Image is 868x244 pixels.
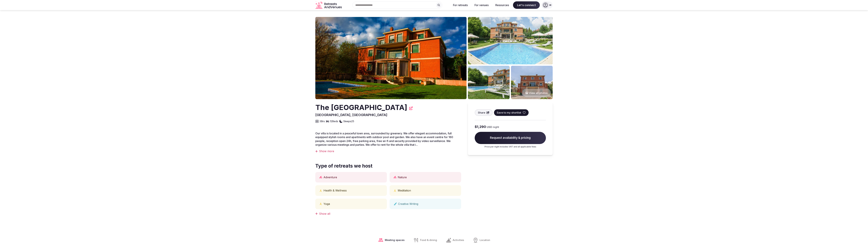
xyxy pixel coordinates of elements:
[468,66,510,99] img: Venue gallery photo
[480,238,490,242] span: Location
[315,103,407,113] h2: The [GEOGRAPHIC_DATA]
[468,17,553,64] img: Venue gallery photo
[475,109,493,116] button: Share
[522,88,551,97] button: View all photos
[511,66,553,99] img: Venue gallery photo
[319,119,325,123] span: 3 Brs
[453,238,464,242] span: Activities
[315,149,461,153] div: Show more
[319,202,322,205] button: Physical and mental health icon tooltip
[493,1,512,9] button: Resources
[497,111,521,114] span: Save to my shortlist
[330,119,338,123] span: 12 Beds
[315,113,387,117] span: [GEOGRAPHIC_DATA], [GEOGRAPHIC_DATA]
[475,132,546,144] span: Request availability & pricing
[319,189,322,192] button: Physical and mental health icon tooltip
[319,176,322,179] button: Active icon tooltip
[315,1,342,9] a: Visit the homepage
[315,17,467,99] img: Venue cover photo
[343,119,354,123] span: Sleeps 25
[394,189,396,192] button: Physical and mental health icon tooltip
[487,125,492,129] span: USD
[315,132,453,146] span: Our villa is located in a peaceful town area, surrounded by greenery. We offer elegant accommodat...
[493,125,499,129] span: night
[315,163,461,169] span: Type of retreats we host
[315,212,461,216] div: Show all
[475,145,546,148] p: Price per night includes VAT and all applicable fees
[394,176,396,179] button: Active icon tooltip
[420,238,437,242] span: Food & dining
[315,1,342,9] svg: Retreats and Venues company logo
[385,238,405,242] span: Meeting spaces
[472,1,491,9] button: For venues
[494,109,529,116] button: Save to my shortlist
[513,1,540,9] span: Let's connect
[450,1,470,9] button: For retreats
[394,202,397,205] button: Arts icon tooltip
[475,124,486,129] span: $1,290
[478,111,485,114] span: Share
